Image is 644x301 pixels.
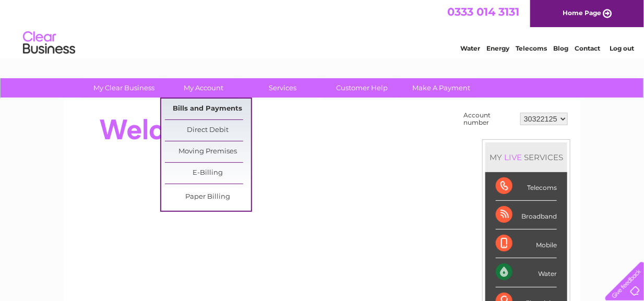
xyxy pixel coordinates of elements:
div: Broadband [496,201,557,230]
div: Clear Business is a trading name of Verastar Limited (registered in [GEOGRAPHIC_DATA] No. 3667643... [76,6,569,51]
img: logo.png [22,27,76,59]
a: My Account [161,78,247,98]
a: Moving Premises [165,141,251,162]
a: Energy [486,44,509,52]
div: MY SERVICES [485,142,567,172]
a: Services [240,78,326,98]
div: LIVE [502,152,524,162]
a: My Clear Business [81,78,168,98]
td: Account number [461,109,518,129]
a: Make A Payment [399,78,485,98]
div: Water [496,258,557,287]
a: Log out [610,44,634,52]
a: Blog [553,44,568,52]
a: Telecoms [516,44,547,52]
div: Telecoms [496,172,557,201]
a: 0333 014 3131 [447,5,519,18]
a: Paper Billing [165,187,251,208]
a: Water [460,44,480,52]
a: Bills and Payments [165,99,251,119]
a: E-Billing [165,163,251,184]
a: Contact [575,44,600,52]
a: Customer Help [319,78,406,98]
div: Mobile [496,230,557,258]
a: Direct Debit [165,120,251,141]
